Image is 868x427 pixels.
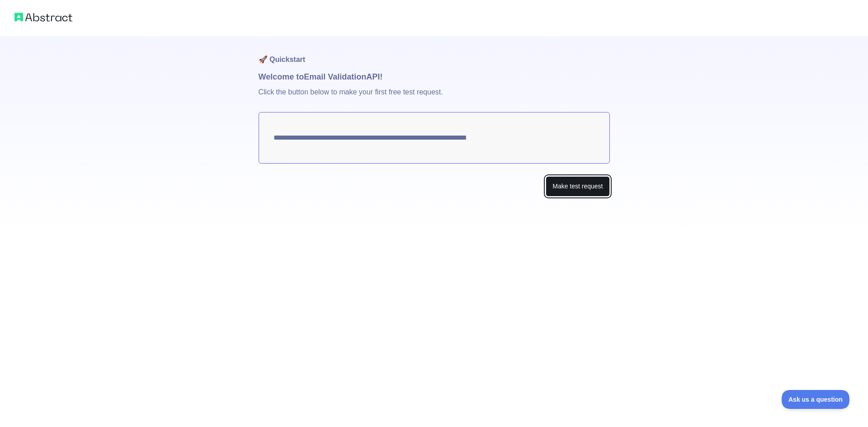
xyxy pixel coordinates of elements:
[546,176,609,197] button: Make test request
[259,83,610,112] p: Click the button below to make your first free test request.
[782,390,850,409] iframe: Toggle Customer Support
[259,70,610,83] h1: Welcome to Email Validation API!
[14,11,72,23] img: Abstract logo
[259,36,610,70] h1: 🚀 Quickstart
